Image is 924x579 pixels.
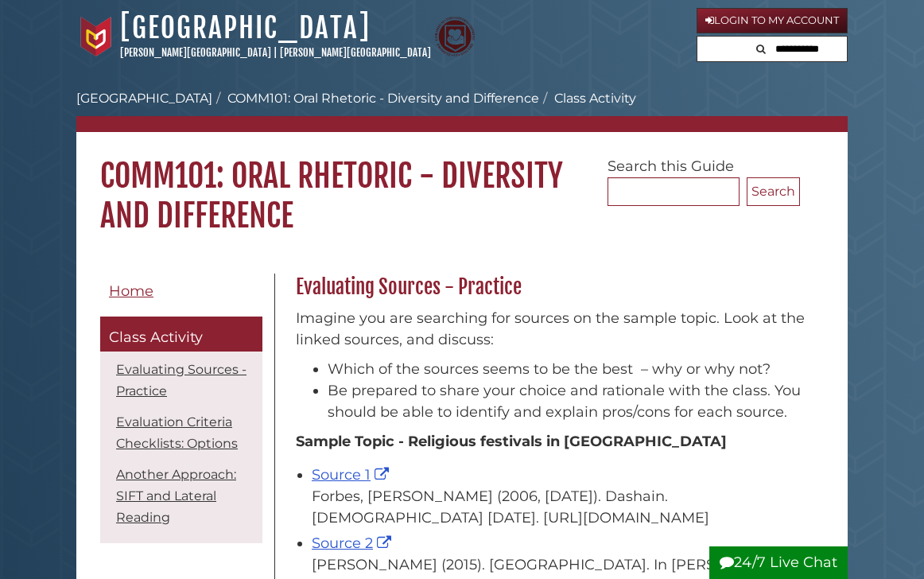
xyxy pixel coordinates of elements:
[116,414,238,451] a: Evaluation Criteria Checklists: Options
[435,17,475,56] img: Calvin Theological Seminary
[751,37,771,58] button: Search
[312,486,815,529] div: Forbes, [PERSON_NAME] (2006, [DATE]). Dashain. [DEMOGRAPHIC_DATA] [DATE]. [URL][DOMAIN_NAME]
[312,534,395,552] a: Source 2
[697,8,848,33] a: Login to My Account
[76,17,116,56] img: Calvin University
[328,359,815,380] li: Which of the sources seems to be the best – why or why not?
[288,274,823,300] h2: Evaluating Sources - Practice
[709,546,848,579] button: 24/7 Live Chat
[274,46,278,59] span: |
[109,282,153,300] span: Home
[100,274,262,551] div: Guide Pages
[227,91,539,106] a: COMM101: Oral Rhetoric - Diversity and Difference
[76,89,848,132] nav: breadcrumb
[76,132,848,235] h1: COMM101: Oral Rhetoric - Diversity and Difference
[109,328,203,346] span: Class Activity
[100,274,262,309] a: Home
[296,433,727,450] strong: Sample Topic - Religious festivals in [GEOGRAPHIC_DATA]
[747,177,800,206] button: Search
[100,317,262,352] a: Class Activity
[76,91,212,106] a: [GEOGRAPHIC_DATA]
[296,308,815,351] p: Imagine you are searching for sources on the sample topic. Look at the linked sources, and discuss:
[312,466,393,484] a: Source 1
[539,89,636,108] li: Class Activity
[328,380,815,423] li: Be prepared to share your choice and rationale with the class. You should be able to identify and...
[116,362,247,398] a: Evaluating Sources - Practice
[120,10,371,45] a: [GEOGRAPHIC_DATA]
[116,467,236,525] a: Another Approach: SIFT and Lateral Reading
[756,44,766,54] i: Search
[280,46,431,59] a: [PERSON_NAME][GEOGRAPHIC_DATA]
[120,46,271,59] a: [PERSON_NAME][GEOGRAPHIC_DATA]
